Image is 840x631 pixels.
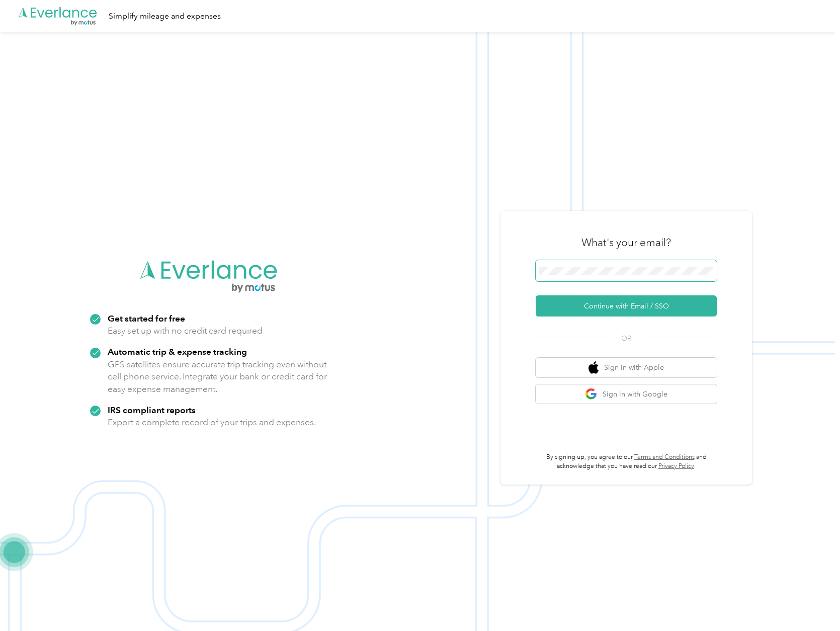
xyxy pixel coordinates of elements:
span: OR [609,333,644,344]
p: Easy set up with no credit card required [108,325,263,337]
button: Continue with Email / SSO [536,295,717,317]
button: google logoSign in with Google [536,384,717,404]
strong: Get started for free [108,313,185,324]
p: Export a complete record of your trips and expenses. [108,416,316,429]
button: apple logoSign in with Apple [536,358,717,377]
p: GPS satellites ensure accurate trip tracking even without cell phone service. Integrate your bank... [108,358,327,396]
strong: IRS compliant reports [108,405,196,415]
a: Terms and Conditions [634,453,695,461]
div: Simplify mileage and expenses [109,10,221,23]
a: Privacy Policy [658,462,694,470]
h3: What's your email? [581,235,671,250]
img: apple logo [589,361,599,374]
img: google logo [585,388,598,401]
p: By signing up, you agree to our and acknowledge that you have read our . [536,453,717,470]
strong: Automatic trip & expense tracking [108,346,247,357]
